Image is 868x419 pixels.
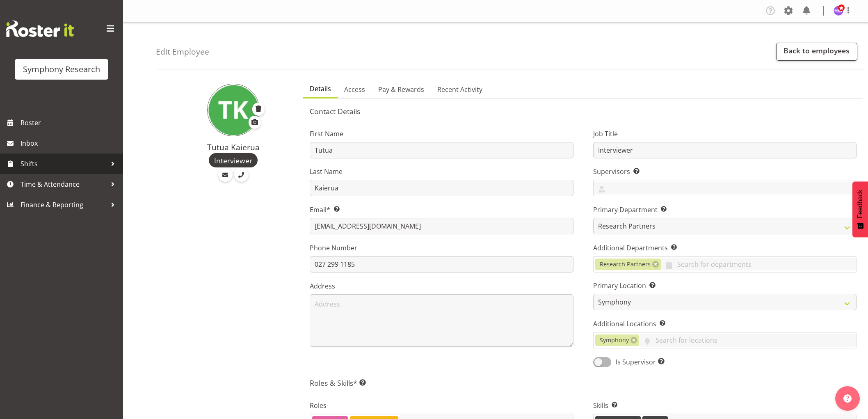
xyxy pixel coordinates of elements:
[593,401,857,410] label: Skills
[234,167,249,182] a: Call Employee
[843,394,852,403] img: help-xxl-2.png
[156,47,209,56] h4: Edit Employee
[310,205,573,215] label: Email*
[21,199,107,211] span: Finance & Reporting
[593,243,857,253] label: Additional Departments
[593,129,857,139] label: Job Title
[593,167,857,176] label: Supervisors
[207,84,260,136] img: tutua-kaierua10550.jpg
[173,143,293,152] h4: Tutua Kaierua
[310,167,573,176] label: Last Name
[310,129,573,139] label: First Name
[21,117,119,129] span: Roster
[310,243,573,253] label: Phone Number
[310,107,857,116] h5: Contact Details
[776,43,857,61] a: Back to employees
[6,21,74,37] img: Rosterit website logo
[593,319,857,329] label: Additional Locations
[310,142,573,158] input: First Name
[310,218,573,234] input: Email Address
[857,190,864,218] span: Feedback
[593,142,857,158] input: Job Title
[310,84,331,94] span: Details
[437,85,482,94] span: Recent Activity
[639,334,856,347] input: Search for locations
[593,205,857,215] label: Primary Department
[21,137,119,149] span: Inbox
[21,178,107,190] span: Time & Attendance
[834,6,843,16] img: hitesh-makan1261.jpg
[611,357,665,367] span: Is Supervisor
[344,85,365,94] span: Access
[661,258,856,270] input: Search for departments
[214,155,252,166] span: Interviewer
[600,260,651,269] span: Research Partners
[310,281,573,291] label: Address
[310,378,857,387] h5: Roles & Skills*
[310,401,573,410] label: Roles
[593,281,857,291] label: Primary Location
[310,180,573,196] input: Last Name
[852,181,868,237] button: Feedback - Show survey
[218,167,233,182] a: Email Employee
[23,63,100,76] div: Symphony Research
[378,85,424,94] span: Pay & Rewards
[310,256,573,272] input: Phone Number
[600,336,629,345] span: Symphony
[21,158,107,170] span: Shifts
